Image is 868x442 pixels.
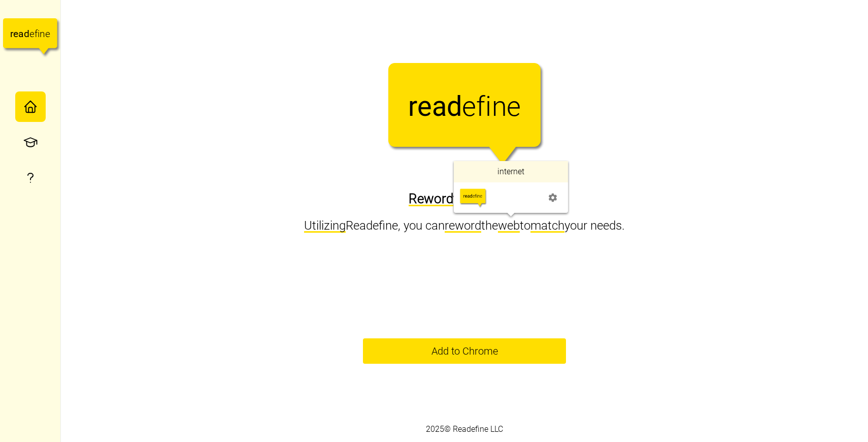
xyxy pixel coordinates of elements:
[35,28,38,40] tspan: f
[417,90,432,122] tspan: e
[454,161,568,182] div: internet
[476,90,486,122] tspan: f
[409,190,520,208] h2: the internet.
[3,8,57,64] a: readefine
[492,90,507,122] tspan: n
[40,28,46,40] tspan: n
[363,338,566,364] a: Add to Chrome
[530,218,564,233] span: match
[485,90,491,122] tspan: i
[421,418,508,441] div: 2025 © Readefine LLC
[304,216,625,235] p: Readefine, you can the to your needs.
[38,28,40,40] tspan: i
[462,90,476,122] tspan: e
[432,90,447,122] tspan: a
[408,90,417,122] tspan: r
[447,90,462,122] tspan: d
[431,339,498,363] span: Chrome
[10,28,14,40] tspan: r
[445,218,481,233] span: reword
[18,28,23,40] tspan: a
[431,346,460,356] span: Add to
[13,28,18,40] tspan: e
[45,28,50,40] tspan: e
[24,28,29,40] tspan: d
[29,28,35,40] tspan: e
[409,191,453,206] span: Reword
[507,90,521,122] tspan: e
[498,218,520,233] span: web
[304,218,346,233] span: Utilizing
[459,187,487,208] img: Readefine
[548,191,558,205] span: 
